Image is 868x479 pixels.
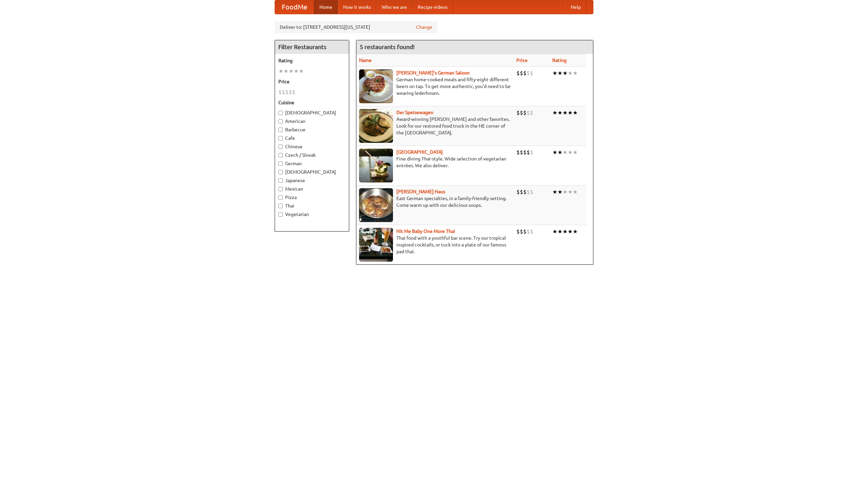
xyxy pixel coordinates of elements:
li: $ [278,88,282,96]
li: ★ [557,188,563,196]
li: $ [530,228,533,235]
li: ★ [573,149,578,156]
label: Thai [278,202,346,209]
li: $ [516,69,520,77]
li: ★ [283,67,289,75]
a: Hit Me Baby One More Thai [396,228,455,234]
p: German home-cooked meals and fifty-eight different beers on tap. To get more authentic, you'd nee... [359,76,511,96]
li: $ [530,69,533,77]
li: $ [527,188,530,196]
li: ★ [568,228,573,235]
li: ★ [552,69,557,77]
li: $ [516,188,520,196]
li: $ [530,109,533,116]
label: American [278,118,346,125]
li: $ [530,149,533,156]
li: ★ [563,149,568,156]
a: Recipe videos [412,0,453,14]
li: $ [285,88,289,96]
input: Mexican [278,187,283,191]
li: ★ [299,67,304,75]
li: ★ [563,188,568,196]
li: $ [523,109,527,116]
a: Der Speisewagen [396,110,433,115]
p: Fine dining Thai-style. Wide selection of vegetarian entrées. We also deliver. [359,155,511,169]
label: [DEMOGRAPHIC_DATA] [278,109,346,116]
a: Rating [552,58,567,63]
h5: Rating [278,57,346,64]
li: ★ [568,69,573,77]
li: $ [289,88,292,96]
li: ★ [552,188,557,196]
h5: Price [278,78,346,85]
li: $ [527,228,530,235]
label: Mexican [278,186,346,192]
input: Pizza [278,195,283,200]
a: [PERSON_NAME]'s German Saloon [396,70,470,75]
li: ★ [563,69,568,77]
img: speisewagen.jpg [359,109,393,143]
li: ★ [568,109,573,116]
a: Help [565,0,586,14]
li: $ [523,228,527,235]
li: ★ [552,228,557,235]
input: Japanese [278,178,283,183]
li: $ [523,69,527,77]
input: [DEMOGRAPHIC_DATA] [278,170,283,174]
a: Who we are [376,0,412,14]
div: Deliver to: [STREET_ADDRESS][US_STATE] [275,21,437,33]
li: $ [520,109,523,116]
a: Price [516,58,528,63]
label: Japanese [278,177,346,184]
li: ★ [552,149,557,156]
li: ★ [278,67,283,75]
li: ★ [557,69,563,77]
li: $ [527,109,530,116]
a: Name [359,58,372,63]
img: kohlhaus.jpg [359,188,393,222]
input: Chinese [278,145,283,149]
a: Home [314,0,338,14]
img: babythai.jpg [359,228,393,262]
li: $ [516,228,520,235]
label: Vegetarian [278,211,346,218]
li: $ [516,149,520,156]
li: $ [282,88,285,96]
li: ★ [289,67,294,75]
input: Cafe [278,136,283,140]
label: Barbecue [278,126,346,133]
a: FoodMe [275,0,314,14]
li: $ [523,149,527,156]
h5: Cuisine [278,99,346,106]
label: Cafe [278,135,346,141]
li: $ [520,188,523,196]
li: ★ [573,188,578,196]
li: $ [527,149,530,156]
a: [PERSON_NAME] Haus [396,189,445,194]
input: Barbecue [278,128,283,132]
li: $ [520,69,523,77]
input: [DEMOGRAPHIC_DATA] [278,111,283,115]
label: Pizza [278,194,346,201]
ng-pluralize: 5 restaurants found! [360,44,415,50]
li: ★ [573,228,578,235]
li: $ [520,149,523,156]
li: ★ [563,228,568,235]
li: ★ [568,149,573,156]
label: Chinese [278,143,346,150]
li: ★ [557,149,563,156]
a: [GEOGRAPHIC_DATA] [396,149,443,155]
li: $ [520,228,523,235]
input: Czech / Slovak [278,153,283,157]
input: American [278,119,283,124]
li: $ [523,188,527,196]
a: How it works [338,0,376,14]
label: Czech / Slovak [278,152,346,158]
li: ★ [294,67,299,75]
a: Change [416,24,432,30]
li: ★ [573,109,578,116]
